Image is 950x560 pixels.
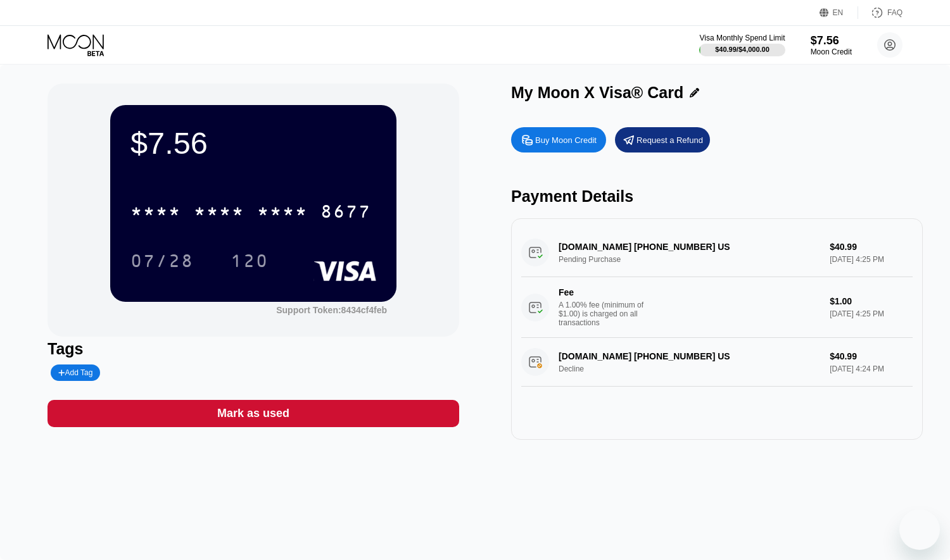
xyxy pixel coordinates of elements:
div: Buy Moon Credit [511,127,606,152]
div: $7.56Moon Credit [811,34,852,56]
div: EN [820,6,858,19]
div: Fee [559,287,647,297]
iframe: Button to launch messaging window [899,509,940,550]
div: Payment Details [511,187,923,206]
div: [DATE] 4:25 PM [830,309,913,318]
div: EN [833,8,844,17]
div: Add Tag [51,364,100,381]
div: A 1.00% fee (minimum of $1.00) is charged on all transactions [559,301,654,327]
div: FAQ [887,8,902,17]
div: 07/28 [130,252,194,273]
div: Support Token: 8434cf4feb [276,305,387,315]
div: Buy Moon Credit [535,135,597,146]
div: $7.56 [811,34,852,47]
div: Visa Monthly Spend Limit [699,34,785,42]
div: FAQ [858,6,902,19]
div: Moon Credit [811,47,852,56]
div: 120 [231,252,269,273]
div: Request a Refund [615,127,710,152]
div: Support Token:8434cf4feb [276,305,387,315]
div: $7.56 [130,125,376,161]
div: Request a Refund [636,135,703,146]
div: Mark as used [47,400,459,427]
div: Add Tag [58,368,92,377]
div: 8677 [320,203,371,223]
div: 120 [221,245,278,277]
div: FeeA 1.00% fee (minimum of $1.00) is charged on all transactions$1.00[DATE] 4:25 PM [521,277,913,338]
div: $40.99 / $4,000.00 [715,46,769,53]
div: 07/28 [121,245,203,277]
div: Mark as used [217,406,289,421]
div: Tags [47,340,459,358]
div: $1.00 [830,296,913,306]
div: My Moon X Visa® Card [511,84,683,102]
div: Visa Monthly Spend Limit$40.99/$4,000.00 [699,34,785,56]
